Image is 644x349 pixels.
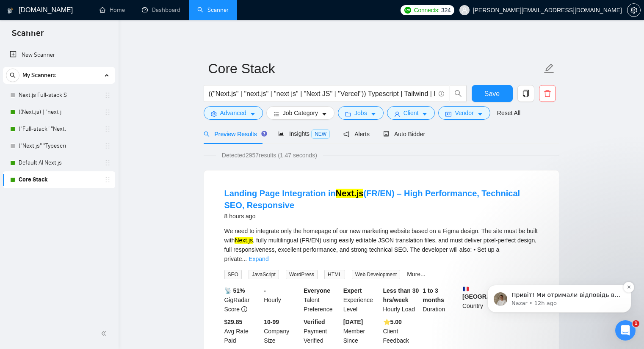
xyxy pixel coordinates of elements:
[100,6,125,14] a: homeHome
[627,7,641,14] a: setting
[383,131,389,137] span: robot
[381,286,421,314] div: Hourly Load
[278,130,330,137] span: Insights
[627,7,640,14] span: setting
[311,129,330,139] span: NEW
[197,6,229,14] a: searchScanner
[304,287,330,294] b: Everyone
[439,91,444,96] span: info-circle
[10,47,108,63] a: New Scanner
[235,237,253,244] mark: Next.js
[450,85,467,102] button: search
[104,176,111,183] span: holder
[224,319,243,325] b: $29.85
[220,108,246,118] span: Advanced
[249,270,279,279] span: JavaScript
[19,154,99,171] a: Default AI Next.js
[455,108,473,118] span: Vendor
[383,131,425,137] span: Auto Bidder
[224,287,245,294] b: 📡 51%
[204,131,265,137] span: Preview Results
[224,226,539,264] div: We need to integrate only the homepage of our new marketing website based on a Figma design. The ...
[6,72,19,78] span: search
[264,319,279,325] b: 10-99
[517,85,534,102] button: copy
[336,189,364,198] mark: Next.js
[450,90,466,97] span: search
[342,286,381,314] div: Experience Level
[211,111,217,117] span: setting
[19,137,99,154] a: ("Next.js" "Typescri
[627,3,641,17] button: setting
[518,90,534,97] span: copy
[342,317,381,345] div: Member Since
[394,111,400,117] span: user
[104,92,111,99] span: holder
[544,63,555,74] span: edit
[472,85,513,102] button: Save
[302,317,342,345] div: Payment Verified
[462,7,467,13] span: user
[370,111,376,117] span: caret-down
[101,329,109,338] span: double-left
[304,319,325,325] b: Verified
[224,211,539,221] div: 8 hours ago
[149,50,160,61] button: Dismiss notification
[615,320,636,341] iframe: Intercom live chat
[497,108,520,118] a: Reset All
[104,159,111,166] span: holder
[3,67,115,188] li: My Scanners
[204,131,210,137] span: search
[250,111,256,117] span: caret-down
[445,111,451,117] span: idcard
[104,143,111,149] span: holder
[343,287,362,294] b: Expert
[262,286,302,314] div: Hourly
[104,126,111,132] span: holder
[19,104,99,121] a: ((Next.js) | "next j
[19,171,99,188] a: Core Stack
[286,270,318,279] span: WordPress
[216,151,323,160] span: Detected 2957 results (1.47 seconds)
[283,108,318,118] span: Job Category
[208,58,542,79] input: Scanner name...
[338,106,384,120] button: folderJobscaret-down
[19,87,99,104] a: Next.js Full-stack S
[352,270,401,279] span: Web Development
[441,5,451,15] span: 324
[633,320,639,327] span: 1
[264,287,266,294] b: -
[142,6,180,14] a: dashboardDashboard
[266,106,334,120] button: barsJob Categorycaret-down
[421,286,461,314] div: Duration
[223,317,263,345] div: Avg Rate Paid
[387,106,435,120] button: userClientcaret-down
[422,111,428,117] span: caret-down
[407,271,426,278] a: More...
[343,131,370,137] span: Alerts
[223,286,263,314] div: GigRadar Score
[383,319,402,325] b: ⭐️ 5.00
[224,189,520,210] a: Landing Page Integration inNext.js(FR/EN) – High Performance, Technical SEO, Responsive
[461,286,500,314] div: Country
[381,317,421,345] div: Client Feedback
[22,67,56,84] span: My Scanners
[438,106,490,120] button: idcardVendorcaret-down
[484,88,500,99] span: Save
[302,286,342,314] div: Talent Preference
[104,109,111,115] span: holder
[13,53,157,81] div: message notification from Nazar, 12h ago. Привіт! Ми отримали відповідь від дев-команди та вже за...
[278,131,284,137] span: area-chart
[19,61,33,74] img: Profile image for Nazar
[224,270,242,279] span: SEO
[249,256,268,262] a: Expand
[404,108,419,118] span: Client
[274,111,279,117] span: bars
[204,106,263,120] button: settingAdvancedcaret-down
[345,111,351,117] span: folder
[343,319,363,325] b: [DATE]
[262,317,302,345] div: Company Size
[539,90,556,97] span: delete
[6,69,19,82] button: search
[324,270,345,279] span: HTML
